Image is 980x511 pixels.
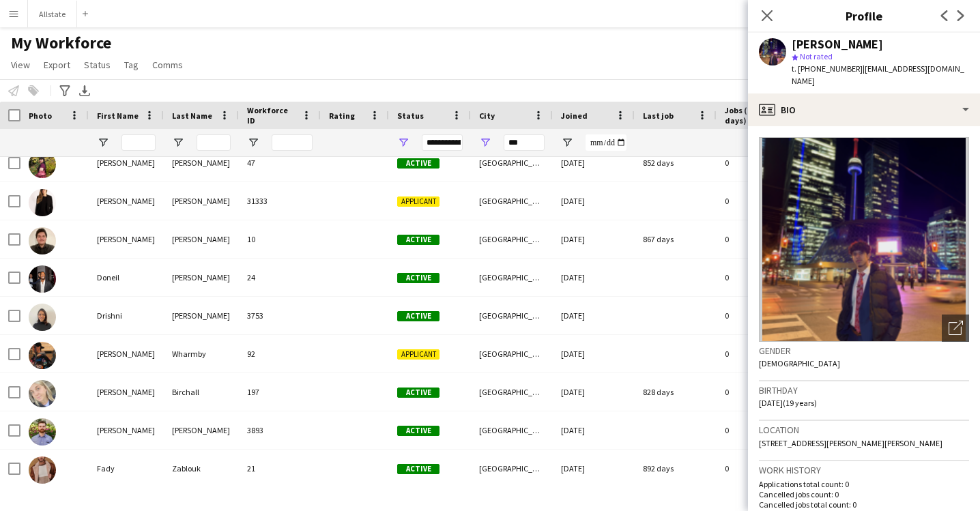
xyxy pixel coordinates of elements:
p: Cancelled jobs count: 0 [759,489,969,499]
app-action-btn: Export XLSX [76,83,93,99]
div: [GEOGRAPHIC_DATA] [471,144,553,181]
a: Export [38,56,76,74]
div: 867 days [635,220,717,258]
span: Photo [29,111,52,121]
img: Drishni Gupta [29,304,56,331]
button: Open Filter Menu [247,136,259,149]
div: [PERSON_NAME] [89,182,164,220]
span: Last Name [172,111,212,121]
div: [PERSON_NAME] [89,335,164,373]
img: Evan Mardell [29,418,56,446]
div: [DATE] [553,450,635,487]
span: Not rated [800,51,833,61]
div: 31333 [239,182,321,220]
button: Open Filter Menu [397,136,409,149]
p: Applications total count: 0 [759,479,969,489]
span: City [479,111,495,121]
div: [PERSON_NAME] [89,411,164,449]
div: 92 [239,335,321,373]
div: Fady [89,450,164,487]
span: My Workforce [11,33,111,53]
div: 0 [717,182,805,220]
input: Joined Filter Input [586,134,626,151]
img: Dhanisha Mistry [29,151,56,178]
h3: Work history [759,464,969,476]
div: 892 days [635,450,717,487]
div: [PERSON_NAME] [164,411,239,449]
button: Allstate [28,1,77,27]
span: First Name [97,111,139,121]
div: Doneil [89,259,164,296]
div: 0 [717,411,805,449]
span: Active [397,388,439,398]
button: Open Filter Menu [561,136,573,149]
div: Bio [748,93,980,126]
input: Last Name Filter Input [197,134,231,151]
button: Open Filter Menu [97,136,109,149]
app-action-btn: Advanced filters [57,83,73,99]
img: Doneil Oliphant [29,265,56,293]
h3: Gender [759,345,969,357]
div: 0 [717,144,805,181]
div: [GEOGRAPHIC_DATA] [471,373,553,411]
div: [DATE] [553,411,635,449]
span: [STREET_ADDRESS][PERSON_NAME][PERSON_NAME] [759,438,942,448]
a: View [5,56,35,74]
div: 197 [239,373,321,411]
span: Active [397,235,439,245]
div: 0 [717,297,805,334]
div: [PERSON_NAME] [164,220,239,258]
span: [DATE] (19 years) [759,398,817,408]
div: 10 [239,220,321,258]
input: Workforce ID Filter Input [272,134,313,151]
div: 3753 [239,297,321,334]
div: Drishni [89,297,164,334]
span: Last job [643,111,674,121]
div: Zablouk [164,450,239,487]
div: 0 [717,220,805,258]
div: [PERSON_NAME] [164,259,239,296]
div: [PERSON_NAME] [164,297,239,334]
p: Cancelled jobs total count: 0 [759,499,969,510]
div: [GEOGRAPHIC_DATA] [471,335,553,373]
span: Export [44,59,70,71]
span: [DEMOGRAPHIC_DATA] [759,358,840,368]
span: Applicant [397,196,439,207]
div: [GEOGRAPHIC_DATA] [471,450,553,487]
span: Active [397,311,439,321]
div: [GEOGRAPHIC_DATA] [471,220,553,258]
img: Fady Zablouk [29,456,56,484]
div: [GEOGRAPHIC_DATA] [471,182,553,220]
span: Jobs (last 90 days) [725,105,781,126]
div: Open photos pop-in [942,315,969,342]
div: [DATE] [553,297,635,334]
div: [PERSON_NAME] [164,182,239,220]
div: 0 [717,373,805,411]
div: 24 [239,259,321,296]
div: 0 [717,450,805,487]
div: [PERSON_NAME] [89,373,164,411]
span: Active [397,273,439,283]
img: Dylan Wharmby [29,342,56,369]
span: View [11,59,30,71]
a: Tag [119,56,144,74]
div: 47 [239,144,321,181]
div: 21 [239,450,321,487]
span: Tag [124,59,139,71]
div: 852 days [635,144,717,181]
span: Active [397,158,439,169]
div: [GEOGRAPHIC_DATA] [471,259,553,296]
button: Open Filter Menu [172,136,184,149]
button: Open Filter Menu [479,136,491,149]
span: Active [397,464,439,474]
span: Workforce ID [247,105,296,126]
h3: Profile [748,7,980,25]
input: City Filter Input [504,134,545,151]
h3: Location [759,424,969,436]
span: Joined [561,111,588,121]
div: [DATE] [553,182,635,220]
div: 0 [717,335,805,373]
span: | [EMAIL_ADDRESS][DOMAIN_NAME] [792,63,964,86]
div: [DATE] [553,335,635,373]
div: Wharmby [164,335,239,373]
